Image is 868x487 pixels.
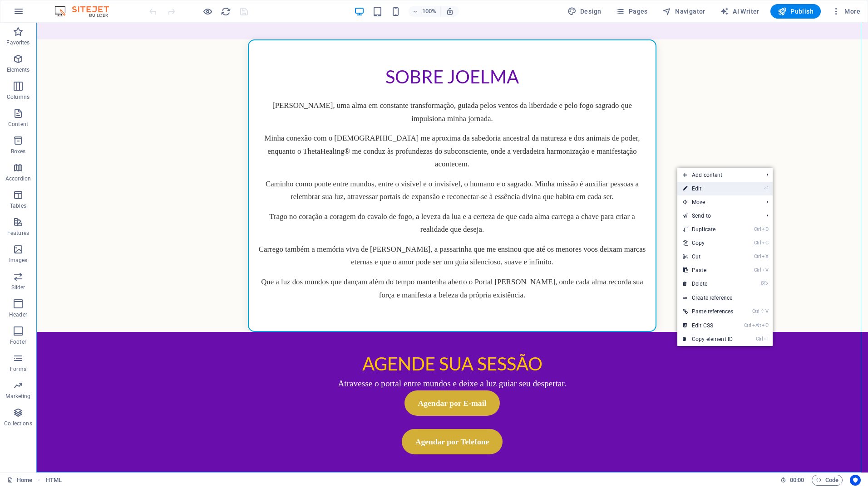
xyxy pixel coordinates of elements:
[677,182,739,195] a: ⏎Edit
[4,420,32,427] p: Collections
[662,7,705,16] span: Navigator
[10,365,26,373] p: Forms
[790,475,804,486] span: 00 00
[778,7,814,16] span: Publish
[11,284,25,291] p: Slider
[677,305,739,318] a: Ctrl⇧VPaste references
[10,202,26,209] p: Tables
[7,93,30,101] p: Columns
[816,475,838,486] span: Code
[762,240,768,246] i: C
[720,7,759,16] span: AI Writer
[744,322,751,328] i: Ctrl
[762,226,768,232] i: D
[564,4,605,19] button: Design
[761,281,768,287] i: ⌦
[7,66,30,73] p: Elements
[409,6,441,17] button: 100%
[11,148,26,155] p: Boxes
[677,291,773,305] a: Create reference
[422,6,437,17] h6: 100%
[764,336,768,342] i: I
[7,229,29,237] p: Features
[46,475,62,486] span: Click to select. Double-click to edit
[770,4,821,19] button: Publish
[677,332,739,346] a: CtrlICopy element ID
[828,4,864,19] button: More
[446,7,454,15] i: On resize automatically adjust zoom level to fit chosen device.
[9,311,27,318] p: Header
[612,4,651,19] button: Pages
[850,475,861,486] button: Usercentrics
[677,209,759,223] a: Send to
[677,277,739,291] a: ⌦Delete
[754,253,761,259] i: Ctrl
[762,253,768,259] i: X
[564,4,605,19] div: Design (Ctrl+Alt+Y)
[762,267,768,273] i: V
[52,6,120,17] img: Editor Logo
[780,475,804,486] h6: Session time
[202,6,213,17] button: Click here to leave preview mode and continue editing
[677,195,759,209] span: Move
[677,236,739,250] a: CtrlCCopy
[754,240,761,246] i: Ctrl
[832,7,860,16] span: More
[765,308,768,314] i: V
[677,223,739,236] a: CtrlDDuplicate
[677,250,739,263] a: CtrlXCut
[754,226,761,232] i: Ctrl
[764,185,768,191] i: ⏎
[220,6,231,17] button: reload
[677,263,739,277] a: CtrlVPaste
[5,393,30,400] p: Marketing
[677,168,759,182] span: Add content
[46,475,62,486] nav: breadcrumb
[6,39,30,46] p: Favorites
[754,267,761,273] i: Ctrl
[752,322,761,328] i: Alt
[5,175,31,182] p: Accordion
[812,475,843,486] button: Code
[8,121,28,128] p: Content
[659,4,709,19] button: Navigator
[567,7,602,16] span: Design
[221,6,231,17] i: Reload page
[760,308,764,314] i: ⇧
[9,257,28,264] p: Images
[716,4,763,19] button: AI Writer
[756,336,763,342] i: Ctrl
[616,7,647,16] span: Pages
[796,477,798,483] span: :
[762,322,768,328] i: C
[677,319,739,332] a: CtrlAltCEdit CSS
[7,475,32,486] a: Click to cancel selection. Double-click to open Pages
[752,308,759,314] i: Ctrl
[10,338,26,346] p: Footer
